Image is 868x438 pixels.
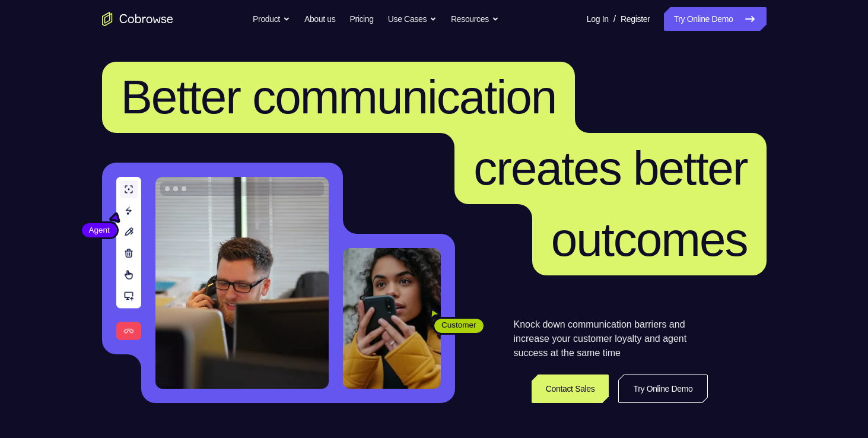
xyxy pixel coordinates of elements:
p: Knock down communication barriers and increase your customer loyalty and agent success at the sam... [514,318,708,360]
img: A customer support agent talking on the phone [155,177,329,389]
span: creates better [473,142,747,195]
button: Product [253,7,290,31]
a: Try Online Demo [618,374,707,403]
a: Contact Sales [532,374,609,403]
a: Register [621,7,650,31]
span: Better communication [121,71,557,123]
button: Resources [451,7,499,31]
button: Use Cases [388,7,437,31]
span: outcomes [551,213,748,266]
span: / [613,12,616,26]
a: Log In [587,7,609,31]
img: A customer holding their phone [343,248,441,389]
a: About us [304,7,335,31]
a: Go to the home page [102,12,173,26]
a: Try Online Demo [664,7,766,31]
a: Pricing [349,7,373,31]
